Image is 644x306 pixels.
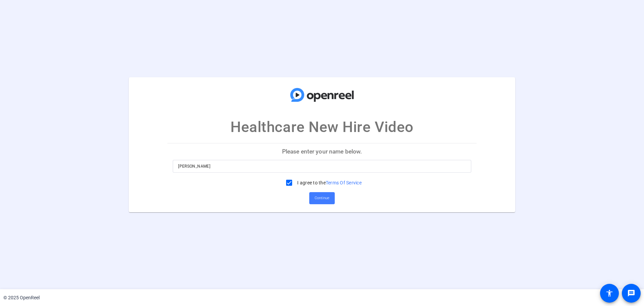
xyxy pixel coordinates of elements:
[326,180,362,185] a: Terms Of Service
[230,116,414,138] p: Healthcare New Hire Video
[178,162,466,170] input: Enter your name
[605,289,613,297] mat-icon: accessibility
[315,193,329,203] span: Continue
[3,294,40,301] div: © 2025 OpenReel
[309,192,335,204] button: Continue
[167,143,477,160] p: Please enter your name below.
[627,289,635,297] mat-icon: message
[288,84,356,106] img: company-logo
[296,179,362,186] label: I agree to the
